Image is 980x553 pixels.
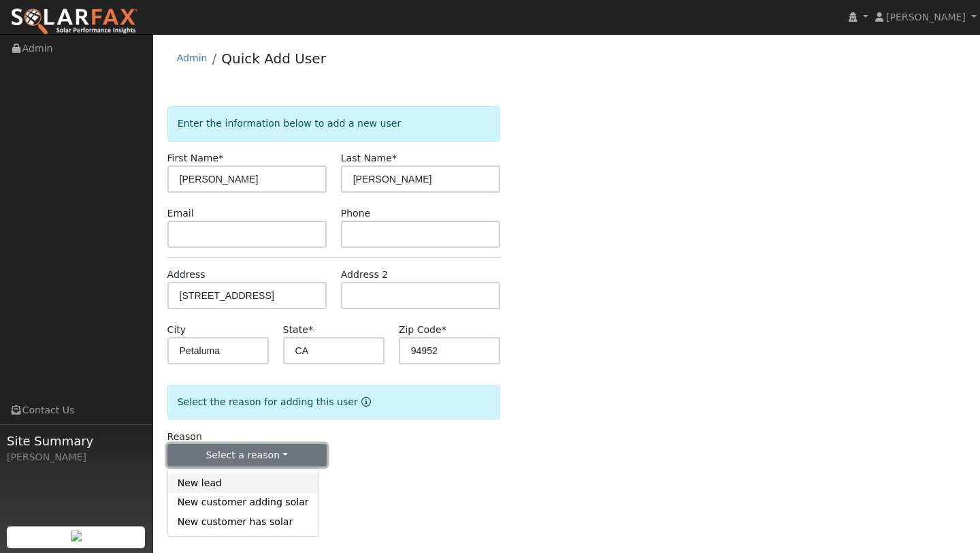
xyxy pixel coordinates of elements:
div: Select the reason for adding this user [167,385,500,420]
span: Required [442,324,446,335]
a: New customer has solar [168,512,318,531]
div: Enter the information below to add a new user [167,106,500,141]
span: Site Summary [7,432,146,450]
div: [PERSON_NAME] [7,450,146,464]
label: State [283,323,313,337]
label: Last Name [341,151,397,165]
a: New lead [168,474,318,493]
label: Email [167,206,194,221]
span: Required [308,324,313,335]
a: Quick Add User [221,50,326,67]
span: Required [218,153,223,163]
label: Reason [167,430,202,444]
label: Address [167,268,206,282]
img: SolarFax [10,7,138,36]
a: Admin [177,52,208,63]
label: First Name [167,151,224,165]
img: retrieve [71,531,82,541]
span: Required [392,153,397,163]
label: Phone [341,206,371,221]
label: Zip Code [399,323,446,337]
label: Address 2 [341,268,389,282]
button: Select a reason [167,444,327,467]
a: Reason for new user [358,396,371,407]
a: New customer adding solar [168,493,318,512]
span: [PERSON_NAME] [886,12,966,22]
label: City [167,323,186,337]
